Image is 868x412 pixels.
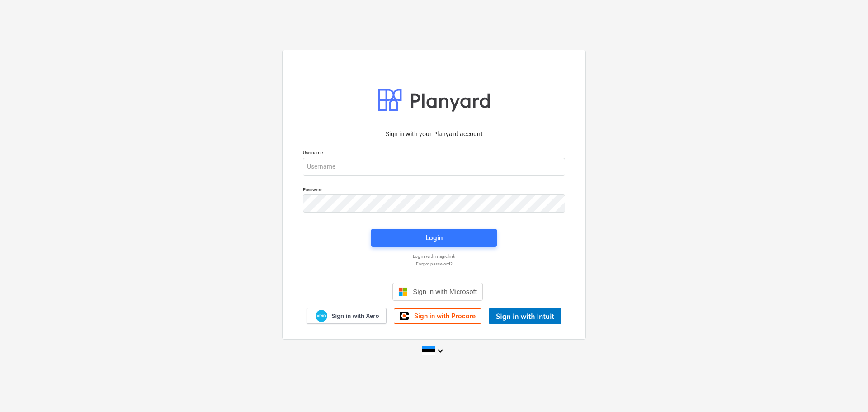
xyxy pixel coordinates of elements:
span: Sign in with Microsoft [413,288,477,295]
p: Username [303,150,565,157]
i: keyboard_arrow_down [435,346,446,356]
span: Sign in with Procore [414,312,476,320]
img: Microsoft logo [398,287,407,296]
input: Username [303,158,565,176]
a: Forgot password? [298,261,570,267]
span: Sign in with Xero [331,312,379,320]
a: Log in with magic link [298,253,570,259]
button: Login [371,229,497,247]
div: Login [425,232,443,244]
a: Sign in with Procore [394,308,481,324]
p: Password [303,187,565,194]
a: Sign in with Xero [307,308,387,324]
img: Xero logo [316,310,327,322]
p: Sign in with your Planyard account [303,129,565,139]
